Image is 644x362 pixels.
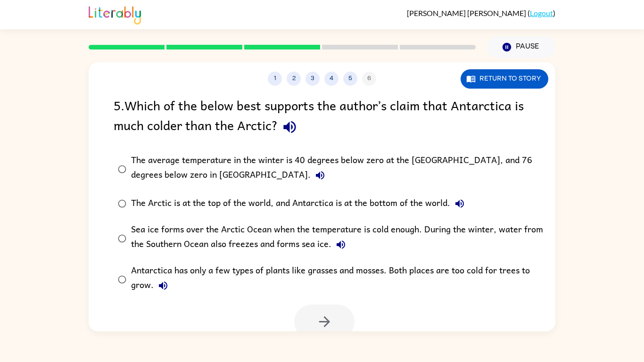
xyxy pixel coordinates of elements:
button: 5 [343,72,357,86]
button: 3 [305,72,320,86]
button: Pause [487,36,555,58]
button: The average temperature in the winter is 40 degrees below zero at the [GEOGRAPHIC_DATA], and 76 d... [311,166,330,185]
img: Literably [89,4,141,25]
button: Antarctica has only a few types of plants like grasses and mosses. Both places are too cold for t... [154,276,173,295]
div: ( ) [407,8,555,17]
button: The Arctic is at the top of the world, and Antarctica is at the bottom of the world. [450,194,469,213]
button: Return to story [461,69,548,89]
button: Sea ice forms over the Arctic Ocean when the temperature is cold enough. During the winter, water... [331,235,350,254]
div: 5 . Which of the below best supports the author’s claim that Antarctica is much colder than the A... [114,95,530,139]
div: The Arctic is at the top of the world, and Antarctica is at the bottom of the world. [131,194,469,213]
div: The average temperature in the winter is 40 degrees below zero at the [GEOGRAPHIC_DATA], and 76 d... [131,153,543,185]
button: 2 [287,72,301,86]
a: Logout [530,8,553,17]
button: 1 [268,72,282,86]
button: 4 [324,72,339,86]
span: [PERSON_NAME] [PERSON_NAME] [407,8,528,17]
div: Sea ice forms over the Arctic Ocean when the temperature is cold enough. During the winter, water... [131,222,543,254]
div: Antarctica has only a few types of plants like grasses and mosses. Both places are too cold for t... [131,263,543,295]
